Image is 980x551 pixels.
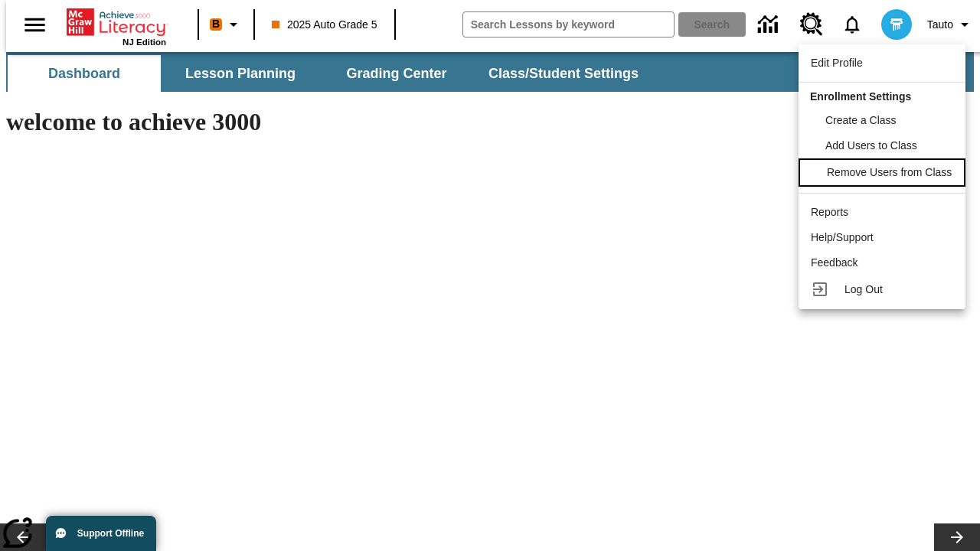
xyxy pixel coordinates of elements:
span: Reports [811,206,848,218]
span: Remove Users from Class [827,166,952,178]
span: Help/Support [811,231,874,243]
span: Enrollment Settings [810,90,911,103]
span: Add Users to Class [825,139,917,152]
span: Feedback [811,256,857,269]
span: Edit Profile [811,57,863,69]
span: Create a Class [825,114,897,126]
span: Log Out [844,283,883,295]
